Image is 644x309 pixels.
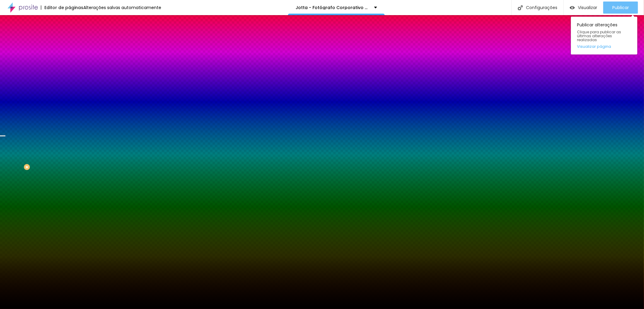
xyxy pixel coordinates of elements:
[577,44,611,49] font: Visualizar página
[296,5,421,11] font: Jotta - Fotógrafo Corporativo em [GEOGRAPHIC_DATA]
[577,22,617,28] font: Publicar alterações
[564,2,603,14] button: Visualizar
[612,5,629,11] font: Publicar
[83,5,161,11] font: Alterações salvas automaticamente
[577,44,631,48] a: Visualizar página
[518,5,523,10] img: Ícone
[603,2,638,14] button: Publicar
[578,5,597,11] font: Visualizar
[570,5,575,10] img: view-1.svg
[526,5,557,11] font: Configurações
[44,5,83,11] font: Editor de páginas
[577,29,621,42] font: Clique para publicar as últimas alterações realizadas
